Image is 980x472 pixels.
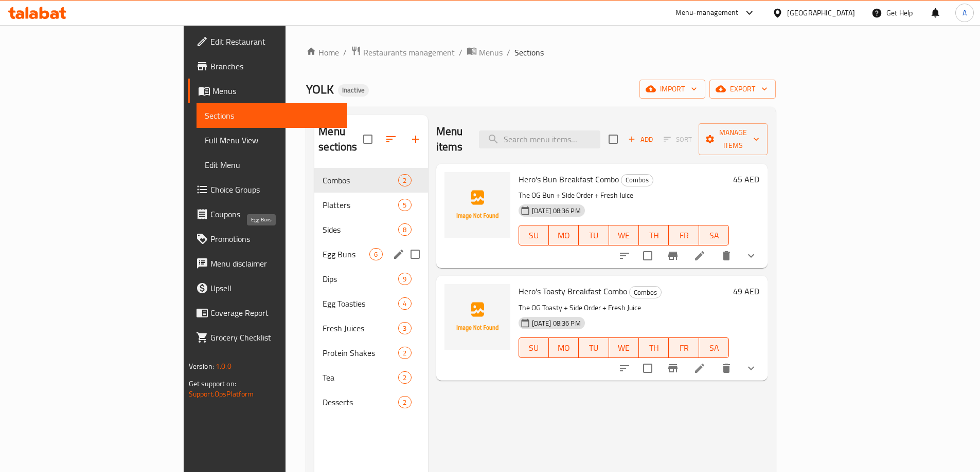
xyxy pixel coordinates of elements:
div: items [398,371,411,384]
div: Tea2 [314,365,427,390]
span: SU [523,228,545,243]
a: Menu disclaimer [188,251,347,276]
span: Sort sections [379,127,403,152]
span: Grocery Checklist [210,331,339,344]
button: MO [549,225,579,246]
span: SA [703,341,725,355]
span: Coverage Report [210,307,339,319]
span: MO [553,341,575,355]
div: Combos [621,174,653,186]
div: Dips9 [314,267,427,291]
button: edit [391,247,406,262]
span: export [718,83,768,96]
p: The OG Toasty + Side Order + Fresh Juice [519,301,729,314]
span: Select section first [657,131,699,147]
span: Edit Menu [205,159,339,171]
span: import [648,83,697,96]
img: Hero's Toasty Breakfast Combo [444,284,510,350]
button: SA [699,337,729,358]
a: Coverage Report [188,300,347,325]
span: 9 [399,274,411,284]
a: Full Menu View [197,128,347,153]
span: Hero's Toasty Breakfast Combo [519,284,627,299]
span: Egg Buns [323,248,369,260]
button: FR [669,337,699,358]
span: Fresh Juices [323,322,398,334]
span: TH [643,341,665,355]
button: TU [579,337,609,358]
span: Select to update [637,245,658,267]
span: 5 [399,200,411,210]
div: items [398,223,411,236]
a: Menus [188,79,347,103]
a: Branches [188,54,347,79]
button: MO [549,337,579,358]
div: Combos [323,174,398,186]
span: Menu disclaimer [210,257,339,270]
span: Choice Groups [210,183,339,196]
span: Tea [323,371,398,384]
span: Select section [602,128,624,150]
div: Platters [323,199,398,211]
span: 6 [370,250,382,259]
span: Add [627,134,654,145]
span: A [963,7,967,18]
a: Support.OpsPlatform [189,387,254,401]
div: Combos [629,286,662,298]
span: [DATE] 08:36 PM [528,318,585,328]
span: SU [523,341,545,355]
a: Upsell [188,276,347,300]
span: 2 [399,176,411,185]
button: delete [714,243,739,268]
span: Dips [323,273,398,285]
a: Edit menu item [693,250,706,262]
nav: breadcrumb [306,46,776,59]
span: Sides [323,223,398,236]
div: items [369,248,382,260]
span: Desserts [323,396,398,408]
a: Coupons [188,202,347,226]
span: 2 [399,373,411,383]
span: Branches [210,60,339,72]
button: show more [739,243,763,268]
div: Sides8 [314,217,427,242]
h6: 49 AED [733,284,759,298]
button: Add [624,131,657,147]
span: Add item [624,131,657,147]
div: Menu-management [675,7,739,19]
span: 8 [399,225,411,235]
button: Branch-specific-item [661,243,685,268]
button: TH [639,337,669,358]
a: Sections [197,103,347,128]
h2: Menu items [436,124,467,155]
span: Menus [212,85,339,97]
span: [DATE] 08:36 PM [528,206,585,216]
a: Restaurants management [351,46,455,59]
div: [GEOGRAPHIC_DATA] [787,7,855,18]
button: SU [519,225,549,246]
button: SU [519,337,549,358]
div: items [398,273,411,285]
div: Egg Toasties4 [314,291,427,316]
svg: Show Choices [745,362,757,374]
h6: 45 AED [733,172,759,186]
span: Sections [205,109,339,122]
button: TH [639,225,669,246]
span: Inactive [338,86,369,95]
span: Edit Restaurant [210,35,339,48]
div: Protein Shakes2 [314,341,427,365]
button: WE [609,225,639,246]
span: 1.0.0 [216,360,231,373]
button: FR [669,225,699,246]
div: Combos2 [314,168,427,193]
div: Egg Buns6edit [314,242,427,267]
span: Get support on: [189,377,236,390]
span: 3 [399,324,411,333]
span: Upsell [210,282,339,294]
div: Desserts2 [314,390,427,414]
span: Protein Shakes [323,347,398,359]
a: Menus [467,46,503,59]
